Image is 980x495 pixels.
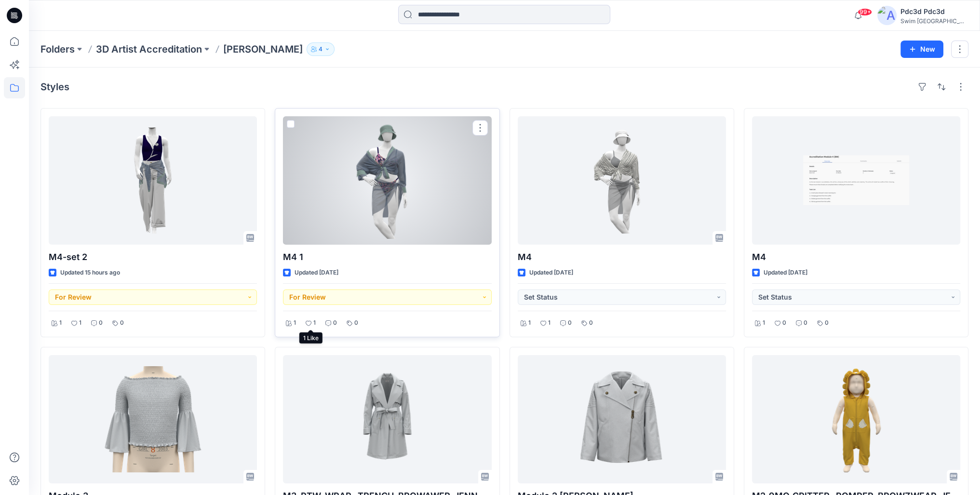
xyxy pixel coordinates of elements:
p: 1 [59,318,62,328]
a: M4-set 2 [49,116,257,245]
div: Pdc3d Pdc3d [900,6,968,17]
a: Module 2 Jenny [518,355,726,483]
p: 4 [319,44,322,55]
p: Updated [DATE] [764,268,807,278]
a: M2_9MO_CRITTER_ ROMPER_BROWZWEAR_JENNYLIU_1ST SUBMIT [752,355,960,483]
p: M4 1 [283,250,491,264]
span: 99+ [858,8,872,16]
p: M4 [518,250,726,264]
p: 1 [313,318,316,328]
button: 4 [307,42,335,56]
p: 0 [120,318,124,328]
p: Updated 15 hours ago [60,268,120,278]
p: M4 [752,250,960,264]
button: New [900,41,943,58]
a: Folders [40,42,75,56]
div: Swim [GEOGRAPHIC_DATA] [900,17,968,25]
p: 0 [99,318,103,328]
a: Module 3 [49,355,257,483]
p: 0 [354,318,358,328]
p: 1 [548,318,550,328]
h4: Styles [40,81,69,93]
a: M3_RTW_WRAP_ TRENCH_BROWAWER_JENNYLIU_1ST_SUBMIT - 副本 [283,355,491,483]
a: M4 [518,116,726,245]
p: 0 [804,318,807,328]
p: 0 [333,318,337,328]
p: Updated [DATE] [529,268,573,278]
p: 1 [763,318,765,328]
p: Updated [DATE] [295,268,338,278]
p: 0 [782,318,786,328]
p: 1 [79,318,81,328]
img: avatar [877,6,897,25]
p: 0 [825,318,829,328]
a: M4 1 [283,116,491,245]
p: 1 [528,318,531,328]
p: 1 [294,318,296,328]
p: M4-set 2 [49,250,257,264]
p: 0 [589,318,593,328]
a: M4 [752,116,960,245]
a: 3D Artist Accreditation [96,42,202,56]
p: [PERSON_NAME] [223,42,303,56]
p: 0 [568,318,572,328]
